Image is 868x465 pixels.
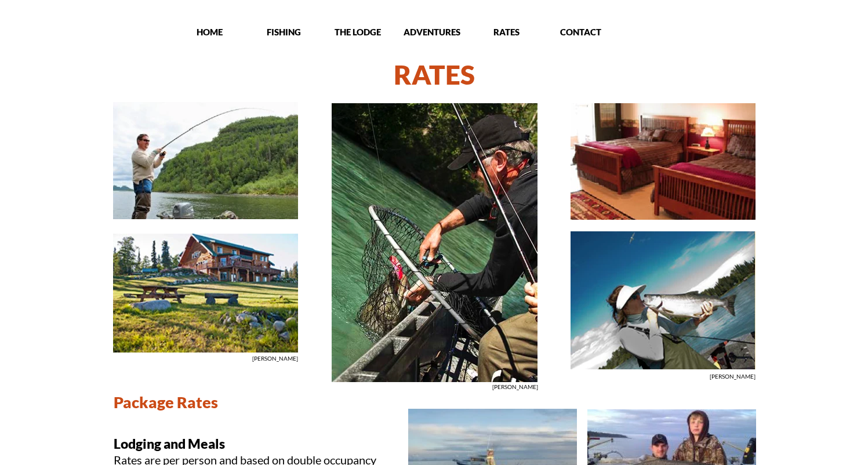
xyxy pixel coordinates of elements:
h1: RATES [86,54,782,96]
p: CONTACT [544,26,617,38]
p: Lodging and Meals [114,435,382,452]
img: Beautiful rooms at our Alaskan fishing lodge [570,103,756,220]
p: ADVENTURES [396,26,468,38]
p: [PERSON_NAME] [710,372,756,382]
img: Fishing on an Alaskan flyout adventure [112,101,299,220]
img: View of the lawn at our Alaskan fishing lodge. [112,233,299,353]
p: HOME [173,26,246,38]
p: Package Rates [114,392,382,412]
p: [PERSON_NAME] [252,354,298,364]
p: RATES [470,26,543,38]
img: Kiss that Alaskan salmon [570,231,756,370]
img: Catch and release Alaskan salmon [331,103,538,383]
p: FISHING [248,26,320,38]
p: THE LODGE [322,26,394,38]
p: [PERSON_NAME] [492,382,538,392]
